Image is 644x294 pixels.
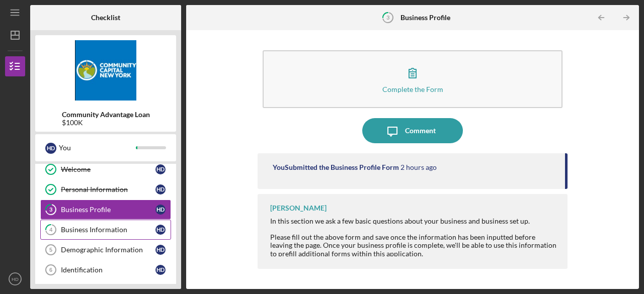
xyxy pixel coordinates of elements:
[40,240,171,260] a: 5Demographic InformationHD
[35,40,176,101] img: Product logo
[61,206,155,214] div: Business Profile
[61,226,155,234] div: Business Information
[49,227,53,233] tspan: 4
[400,163,437,171] time: 2025-09-11 17:29
[155,245,166,255] div: H D
[91,14,120,22] b: Checklist
[155,184,166,194] div: H D
[40,200,171,220] a: 3Business ProfileHD
[155,265,166,275] div: H D
[61,266,155,274] div: Identification
[62,119,150,127] div: $100K
[61,246,155,254] div: Demographic Information
[12,276,19,282] text: HD
[61,165,155,173] div: Welcome
[263,50,562,108] button: Complete the Form
[5,269,25,289] button: HD
[40,260,171,280] a: 6IdentificationHD
[155,164,166,174] div: H D
[400,14,450,22] b: Business Profile
[273,163,399,171] div: You Submitted the Business Profile Form
[40,179,171,200] a: Personal InformationHD
[155,205,166,215] div: H D
[61,185,155,193] div: Personal Information
[362,118,463,143] button: Comment
[382,85,443,93] div: Complete the Form
[62,111,150,119] b: Community Advantage Loan
[386,14,389,21] tspan: 3
[40,220,171,240] a: 4Business InformationHD
[45,143,56,154] div: H D
[49,247,52,253] tspan: 5
[49,207,52,213] tspan: 3
[40,159,171,179] a: WelcomeHD
[270,204,327,212] div: [PERSON_NAME]
[155,225,166,235] div: H D
[49,267,52,273] tspan: 6
[59,139,136,156] div: You
[405,118,436,143] div: Comment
